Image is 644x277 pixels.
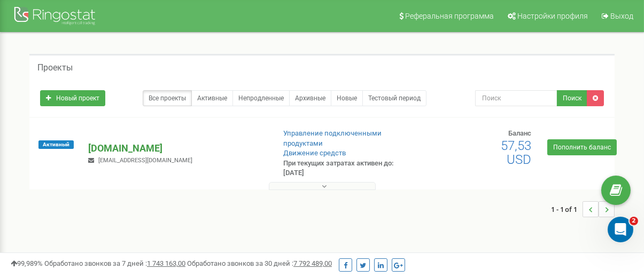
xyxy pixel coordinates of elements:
[547,139,617,155] a: Пополнить баланс
[191,90,233,106] a: Активные
[38,140,74,149] span: Активный
[517,12,588,20] span: Настройки профиля
[283,159,412,178] p: При текущих затратах активен до: [DATE]
[551,191,615,228] nav: ...
[610,12,633,20] span: Выход
[508,129,531,137] span: Баланс
[143,90,192,106] a: Все проекты
[187,259,332,267] span: Обработано звонков за 30 дней :
[147,259,185,267] u: 1 743 163,00
[283,129,382,147] a: Управление подключенными продуктами
[40,90,105,106] a: Новый проект
[362,90,426,106] a: Тестовый период
[551,201,583,217] span: 1 - 1 of 1
[232,90,290,106] a: Непродленные
[557,90,587,106] button: Поиск
[501,138,531,167] span: 57,53 USD
[37,63,73,73] h5: Проекты
[405,12,494,20] span: Реферальная программа
[88,141,266,155] p: [DOMAIN_NAME]
[608,217,633,242] iframe: Intercom live chat
[475,90,557,106] input: Поиск
[630,217,638,225] span: 2
[289,90,331,106] a: Архивные
[283,149,346,157] a: Движение средств
[331,90,363,106] a: Новые
[293,259,332,267] u: 7 792 489,00
[44,259,185,267] span: Обработано звонков за 7 дней :
[98,157,192,164] span: [EMAIL_ADDRESS][DOMAIN_NAME]
[11,259,43,267] span: 99,989%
